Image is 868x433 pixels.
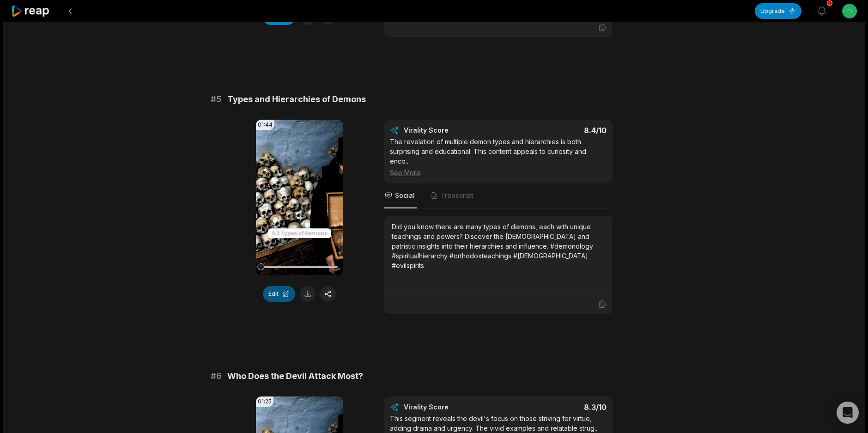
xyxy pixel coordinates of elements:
[384,183,613,208] nav: Tabs
[390,137,607,177] div: The revelation of multiple demon types and hierarchies is both surprising and educational. This c...
[211,370,222,383] span: # 6
[404,126,503,135] div: Virality Score
[390,168,607,177] div: See More
[507,126,607,135] div: 8.4 /10
[404,403,503,412] div: Virality Score
[441,191,473,200] span: Transcript
[755,3,801,19] button: Upgrade
[395,191,415,200] span: Social
[256,120,343,275] video: Your browser does not support mp4 format.
[507,403,607,412] div: 8.3 /10
[227,370,363,383] span: Who Does the Devil Attack Most?
[227,93,366,106] span: Types and Hierarchies of Demons
[211,93,222,106] span: # 5
[837,402,859,424] div: Open Intercom Messenger
[263,286,295,302] button: Edit
[392,222,605,270] div: Did you know there are many types of demons, each with unique teachings and powers? Discover the ...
